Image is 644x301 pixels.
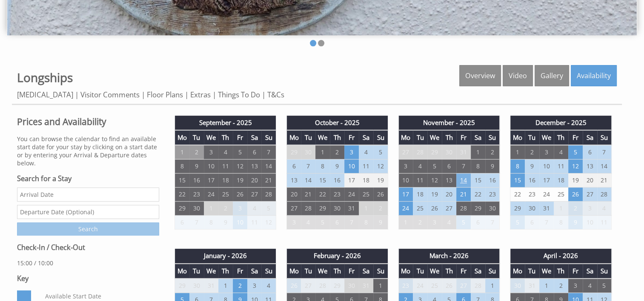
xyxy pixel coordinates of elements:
[204,216,218,230] td: 8
[359,145,373,159] td: 4
[373,173,388,187] td: 19
[218,173,233,187] td: 18
[525,187,539,202] td: 23
[301,173,315,187] td: 14
[247,202,262,216] td: 4
[247,159,262,173] td: 13
[233,145,247,159] td: 5
[247,216,262,230] td: 11
[398,202,413,216] td: 24
[535,65,569,86] a: Gallery
[233,159,247,173] td: 12
[330,278,344,293] td: 29
[597,278,612,293] td: 5
[330,130,344,145] th: Th
[398,187,413,202] td: 17
[583,159,597,173] td: 13
[359,264,373,278] th: Sa
[413,173,427,187] td: 11
[568,264,583,278] th: Fr
[525,173,539,187] td: 16
[583,202,597,216] td: 3
[485,130,500,145] th: Su
[315,278,330,293] td: 28
[204,130,218,145] th: We
[218,159,233,173] td: 11
[583,187,597,202] td: 27
[286,159,301,173] td: 6
[233,264,247,278] th: Fr
[204,187,218,202] td: 24
[189,159,204,173] td: 9
[344,264,359,278] th: Fr
[175,278,189,293] td: 29
[286,264,301,278] th: Mo
[330,187,344,202] td: 23
[286,130,301,145] th: Mo
[510,145,525,159] td: 1
[442,173,456,187] td: 13
[398,278,413,293] td: 23
[175,159,189,173] td: 8
[442,130,456,145] th: Th
[301,187,315,202] td: 21
[189,173,204,187] td: 16
[218,264,233,278] th: Th
[485,145,500,159] td: 2
[330,264,344,278] th: Th
[398,249,500,263] th: March - 2026
[442,145,456,159] td: 30
[485,187,500,202] td: 23
[597,145,612,159] td: 7
[301,159,315,173] td: 7
[330,173,344,187] td: 16
[471,264,485,278] th: Sa
[442,159,456,173] td: 6
[189,216,204,230] td: 7
[218,216,233,230] td: 9
[597,202,612,216] td: 4
[175,187,189,202] td: 22
[442,187,456,202] td: 20
[539,145,554,159] td: 3
[315,159,330,173] td: 8
[427,145,442,159] td: 29
[539,173,554,187] td: 17
[247,130,262,145] th: Sa
[554,202,568,216] td: 1
[554,264,568,278] th: Th
[247,145,262,159] td: 6
[247,278,262,293] td: 3
[554,159,568,173] td: 11
[568,278,583,293] td: 3
[485,216,500,230] td: 7
[427,187,442,202] td: 19
[597,130,612,145] th: Su
[413,278,427,293] td: 24
[17,174,159,183] h3: Search for a Stay
[539,278,554,293] td: 1
[597,216,612,230] td: 11
[398,159,413,173] td: 3
[315,145,330,159] td: 1
[17,222,159,236] input: Search
[510,116,612,130] th: December - 2025
[583,216,597,230] td: 10
[218,145,233,159] td: 4
[233,216,247,230] td: 10
[568,173,583,187] td: 19
[539,130,554,145] th: We
[539,202,554,216] td: 31
[344,173,359,187] td: 17
[510,249,612,263] th: April - 2026
[413,159,427,173] td: 4
[539,216,554,230] td: 7
[456,278,471,293] td: 27
[175,216,189,230] td: 6
[373,159,388,173] td: 12
[583,145,597,159] td: 6
[204,173,218,187] td: 17
[510,202,525,216] td: 29
[175,173,189,187] td: 15
[398,173,413,187] td: 10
